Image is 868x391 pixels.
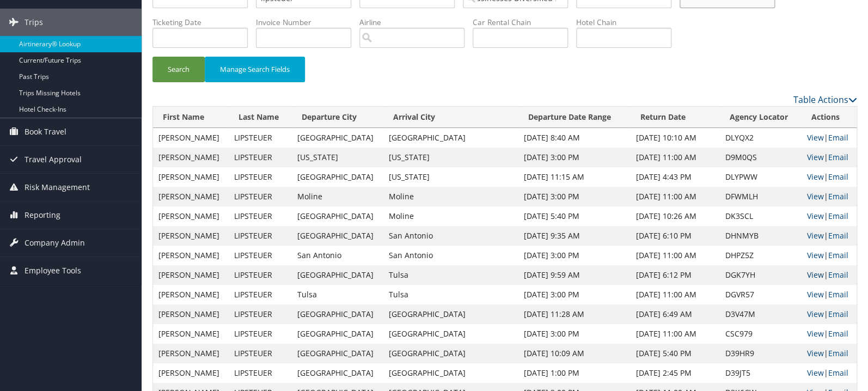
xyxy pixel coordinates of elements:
[518,344,631,363] td: [DATE] 10:09 AM
[292,167,383,187] td: [GEOGRAPHIC_DATA]
[229,148,292,167] td: LIPSTEUER
[719,285,802,304] td: DGVR57
[229,187,292,206] td: LIPSTEUER
[631,167,719,187] td: [DATE] 4:43 PM
[152,57,205,82] button: Search
[802,128,857,148] td: |
[383,344,518,363] td: [GEOGRAPHIC_DATA]
[383,128,518,148] td: [GEOGRAPHIC_DATA]
[807,368,824,378] a: View
[631,148,719,167] td: [DATE] 11:00 AM
[153,285,229,304] td: [PERSON_NAME]
[631,265,719,285] td: [DATE] 6:12 PM
[802,246,857,265] td: |
[719,187,802,206] td: DFWMLH
[229,324,292,344] td: LIPSTEUER
[292,107,383,128] th: Departure City: activate to sort column ascending
[292,206,383,226] td: [GEOGRAPHIC_DATA]
[631,285,719,304] td: [DATE] 11:00 AM
[807,289,824,300] a: View
[807,152,824,162] a: View
[292,187,383,206] td: Moline
[518,265,631,285] td: [DATE] 9:59 AM
[153,265,229,285] td: [PERSON_NAME]
[229,128,292,148] td: LIPSTEUER
[719,363,802,383] td: D39JT5
[719,246,802,265] td: DHPZ5Z
[802,187,857,206] td: |
[518,148,631,167] td: [DATE] 3:00 PM
[229,363,292,383] td: LIPSTEUER
[828,250,848,260] a: Email
[292,285,383,304] td: Tulsa
[802,107,857,128] th: Actions
[802,344,857,363] td: |
[828,270,848,280] a: Email
[518,206,631,226] td: [DATE] 5:40 PM
[292,304,383,324] td: [GEOGRAPHIC_DATA]
[153,226,229,246] td: [PERSON_NAME]
[802,265,857,285] td: |
[292,246,383,265] td: San Antonio
[473,17,576,28] label: Car Rental Chain
[631,344,719,363] td: [DATE] 5:40 PM
[807,309,824,319] a: View
[383,107,518,128] th: Arrival City: activate to sort column ascending
[802,285,857,304] td: |
[631,187,719,206] td: [DATE] 11:00 AM
[153,344,229,363] td: [PERSON_NAME]
[25,229,85,256] span: Company Admin
[828,191,848,201] a: Email
[631,363,719,383] td: [DATE] 2:45 PM
[292,344,383,363] td: [GEOGRAPHIC_DATA]
[631,107,719,128] th: Return Date: activate to sort column ascending
[518,167,631,187] td: [DATE] 11:15 AM
[719,344,802,363] td: D39HR9
[518,285,631,304] td: [DATE] 3:00 PM
[828,132,848,143] a: Email
[292,128,383,148] td: [GEOGRAPHIC_DATA]
[229,304,292,324] td: LIPSTEUER
[802,324,857,344] td: |
[153,363,229,383] td: [PERSON_NAME]
[383,363,518,383] td: [GEOGRAPHIC_DATA]
[205,57,305,82] button: Manage Search Fields
[802,167,857,187] td: |
[807,230,824,241] a: View
[518,324,631,344] td: [DATE] 3:00 PM
[229,226,292,246] td: LIPSTEUER
[153,148,229,167] td: [PERSON_NAME]
[359,17,473,28] label: Airline
[802,206,857,226] td: |
[719,148,802,167] td: D9M0QS
[631,324,719,344] td: [DATE] 11:00 AM
[802,148,857,167] td: |
[807,250,824,260] a: View
[828,309,848,319] a: Email
[631,206,719,226] td: [DATE] 10:26 AM
[152,17,256,28] label: Ticketing Date
[631,304,719,324] td: [DATE] 6:49 AM
[807,348,824,358] a: View
[719,206,802,226] td: DK3SCL
[229,206,292,226] td: LIPSTEUER
[576,17,680,28] label: Hotel Chain
[518,107,631,128] th: Departure Date Range: activate to sort column ascending
[828,152,848,162] a: Email
[631,246,719,265] td: [DATE] 11:00 AM
[383,226,518,246] td: San Antonio
[802,226,857,246] td: |
[256,17,359,28] label: Invoice Number
[518,226,631,246] td: [DATE] 9:35 AM
[719,226,802,246] td: DHNMYB
[153,167,229,187] td: [PERSON_NAME]
[383,167,518,187] td: [US_STATE]
[828,172,848,182] a: Email
[292,148,383,167] td: [US_STATE]
[828,368,848,378] a: Email
[828,348,848,358] a: Email
[25,174,90,201] span: Risk Management
[807,191,824,201] a: View
[719,107,802,128] th: Agency Locator: activate to sort column ascending
[518,246,631,265] td: [DATE] 3:00 PM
